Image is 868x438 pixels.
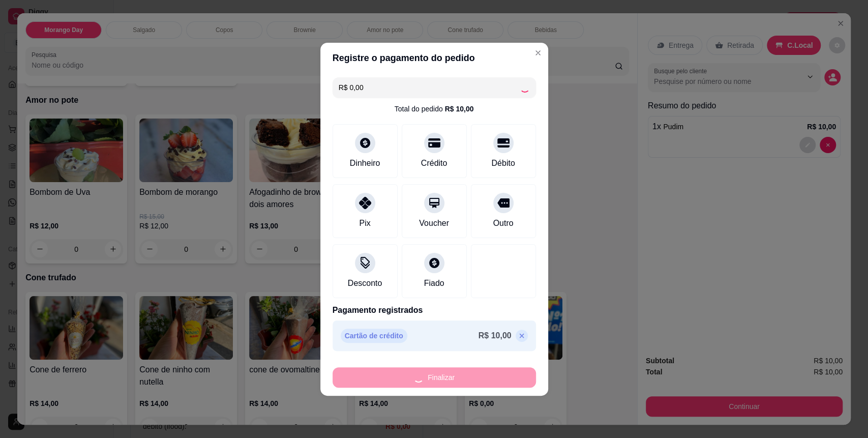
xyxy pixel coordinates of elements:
[359,217,370,229] div: Pix
[333,304,536,316] p: Pagamento registrados
[348,277,382,289] div: Desconto
[395,104,474,114] div: Total do pedido
[341,329,407,343] p: Cartão de crédito
[339,77,520,98] input: Ex.: hambúrguer de cordeiro
[350,157,380,169] div: Dinheiro
[493,217,513,229] div: Outro
[478,330,512,342] p: R$ 10,00
[424,277,444,289] div: Fiado
[491,157,515,169] div: Débito
[320,43,548,73] header: Registre o pagamento do pedido
[419,217,449,229] div: Voucher
[520,82,530,93] div: Loading
[421,157,447,169] div: Crédito
[445,104,474,114] div: R$ 10,00
[530,45,546,61] button: Close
